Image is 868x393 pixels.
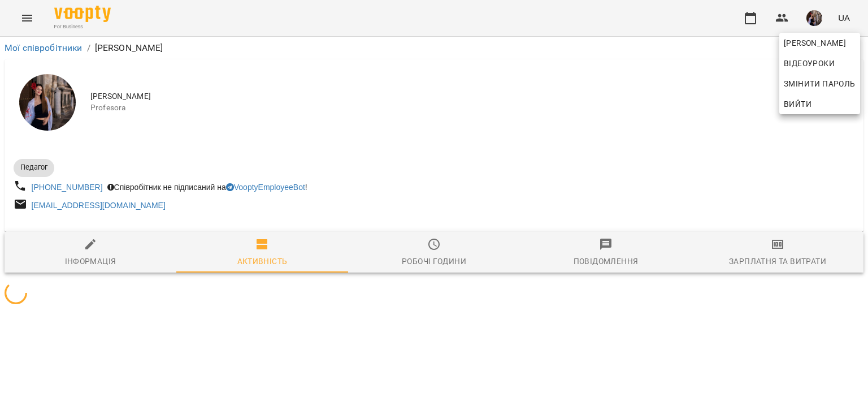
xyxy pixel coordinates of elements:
span: [PERSON_NAME] [784,36,856,50]
span: Змінити пароль [784,77,856,90]
span: Вийти [784,97,811,111]
span: Відеоуроки [784,57,835,70]
a: Змінити пароль [779,74,860,94]
a: [PERSON_NAME] [779,33,860,53]
a: Відеоуроки [779,53,839,74]
button: Вийти [779,94,860,114]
